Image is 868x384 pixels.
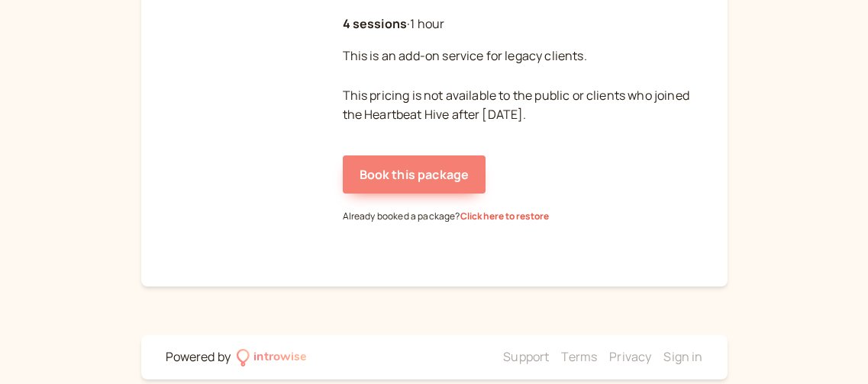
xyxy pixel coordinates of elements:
div: Powered by [166,347,231,367]
button: Book this package [343,155,486,194]
a: Sign in [663,348,702,365]
span: · [407,15,410,32]
a: introwise [237,347,308,367]
b: 4 sessions [343,15,408,32]
small: Already booked a package? [343,210,549,222]
p: 1 hour [343,14,703,34]
p: This is an add-on service for legacy clients. This pricing is not available to the public or clie... [343,46,703,126]
a: Terms [561,348,597,365]
button: Click here to restore [460,211,549,222]
a: Privacy [609,348,651,365]
a: Support [503,348,549,365]
div: introwise [253,347,307,367]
